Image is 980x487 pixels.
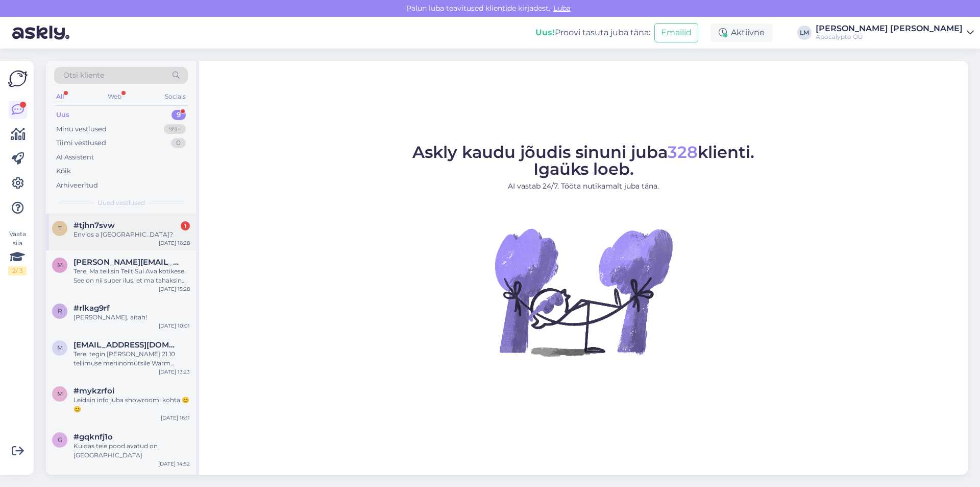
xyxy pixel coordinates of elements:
[73,258,180,267] span: margit.valdmann@gmail.com
[57,390,63,398] span: m
[56,180,98,191] div: Arhiveeritud
[58,224,62,232] span: t
[56,110,69,120] div: Uus
[73,267,190,285] div: Tere, Ma tellisin Teilt Sui Ava kotikese. See on nii super ilus, et ma tahaksin tellida ühe veel,...
[181,221,190,230] div: 1
[56,124,107,134] div: Minu vestlused
[73,432,113,442] span: #gqknfj1o
[54,90,66,103] div: All
[159,239,190,247] div: [DATE] 16:28
[159,322,190,330] div: [DATE] 10:01
[161,414,190,422] div: [DATE] 16:11
[159,368,190,376] div: [DATE] 13:23
[106,90,124,103] div: Web
[73,442,190,460] div: Kuidas teie pood avatud on [GEOGRAPHIC_DATA]
[97,198,145,207] span: Uued vestlused
[710,24,773,42] div: Aktiivne
[73,221,115,230] span: #tjhn7svw
[58,307,62,315] span: r
[8,229,27,275] div: Vaata siia
[73,230,190,239] div: Envíos a [GEOGRAPHIC_DATA]?
[412,181,754,192] p: AI vastab 24/7. Tööta nutikamalt juba täna.
[816,33,963,41] div: Apocalypto OÜ
[171,138,186,148] div: 0
[535,27,650,39] div: Proovi tasuta juba täna:
[492,200,675,384] img: No Chat active
[8,69,28,88] img: Askly Logo
[816,25,974,41] a: [PERSON_NAME] [PERSON_NAME]Apocalypto OÜ
[73,350,190,368] div: Tere, tegin [PERSON_NAME] 21.10 tellimuse meriinomütsile Warm Taupe, kas saaksin selle ümber vahe...
[535,28,555,37] b: Uus!
[8,266,27,275] div: 2 / 3
[63,70,104,81] span: Otsi kliente
[159,285,190,293] div: [DATE] 15:28
[57,261,63,269] span: m
[816,25,963,33] div: [PERSON_NAME] [PERSON_NAME]
[73,386,114,396] span: #mykzrfoi
[158,460,190,468] div: [DATE] 14:52
[73,304,110,313] span: #rlkag9rf
[654,23,698,42] button: Emailid
[163,90,188,103] div: Socials
[550,4,574,13] span: Luba
[668,142,698,162] span: 328
[56,152,94,163] div: AI Assistent
[56,138,106,148] div: Tiimi vestlused
[73,340,180,350] span: marikatapasia@gmail.com
[56,166,71,176] div: Kõik
[57,344,63,352] span: m
[164,124,186,134] div: 99+
[73,396,190,414] div: Leidain info juba showroomi kohta 😊😊
[73,313,190,322] div: [PERSON_NAME], aitäh!
[797,26,812,40] div: LM
[171,110,186,120] div: 9
[412,142,754,179] span: Askly kaudu jõudis sinuni juba klienti. Igaüks loeb.
[58,436,62,444] span: g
